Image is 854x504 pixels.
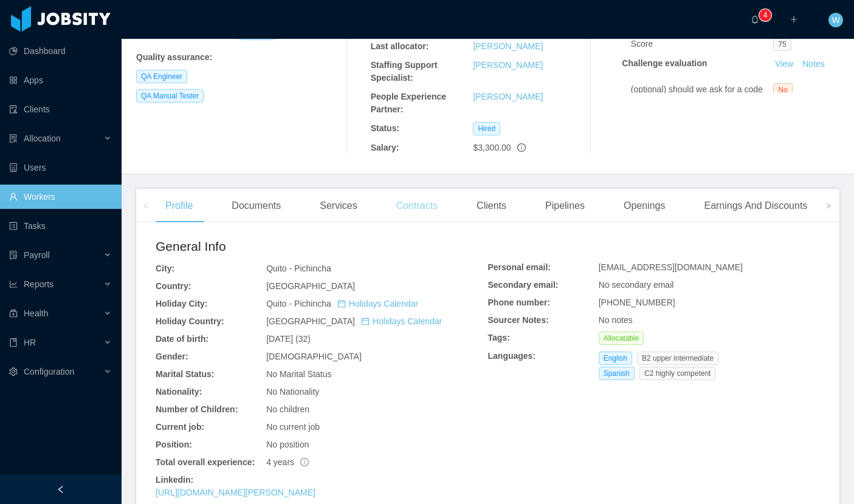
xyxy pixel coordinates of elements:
[832,13,839,27] span: W
[266,264,331,273] span: Quito - Pichincha
[9,280,18,288] i: icon: line-chart
[488,333,510,342] b: Tags:
[156,281,191,291] b: Country:
[488,298,551,307] b: Phone number:
[222,189,291,223] div: Documents
[488,351,536,361] b: Languages:
[694,189,817,223] div: Earnings And Discounts
[266,404,309,414] span: No children
[599,367,635,380] span: Spanish
[156,422,204,432] b: Current job:
[136,89,204,103] span: QA Manual Tester
[771,59,797,69] a: View
[266,299,418,308] span: Quito - Pichincha
[9,214,112,238] a: icon: profileTasks
[599,332,644,345] span: Allocatable
[488,315,549,325] b: Sourcer Notes:
[763,9,768,21] p: 4
[24,134,61,143] span: Allocation
[599,315,633,325] span: No notes
[266,457,309,467] span: 4 years
[473,60,543,70] a: [PERSON_NAME]
[266,369,331,379] span: No Marital Status
[24,367,74,376] span: Configuration
[473,41,543,51] a: [PERSON_NAME]
[9,367,18,376] i: icon: setting
[24,308,48,318] span: Health
[773,38,791,51] span: 75
[622,58,707,68] strong: Challenge evaluation
[24,279,53,289] span: Reports
[266,281,355,291] span: [GEOGRAPHIC_DATA]
[156,475,193,485] b: Linkedin:
[266,440,309,449] span: No position
[535,189,594,223] div: Pipelines
[310,189,367,223] div: Services
[156,334,208,344] b: Date of birth:
[751,15,759,24] i: icon: bell
[136,70,187,83] span: QA Engineer
[371,60,438,83] b: Staffing Support Specialist:
[266,316,442,326] span: [GEOGRAPHIC_DATA]
[266,387,319,397] span: No Nationality
[266,352,362,361] span: [DEMOGRAPHIC_DATA]
[9,309,18,318] i: icon: medicine-box
[639,367,715,380] span: C2 highly competent
[337,299,418,308] a: icon: calendarHolidays Calendar
[488,280,559,290] b: Secondary email:
[24,250,50,260] span: Payroll
[797,57,830,72] button: Notes
[599,280,674,290] span: No secondary email
[825,203,832,209] i: icon: right
[9,251,18,259] i: icon: file-protect
[361,316,442,326] a: icon: calendarHolidays Calendar
[631,83,774,109] div: (optional) should we ask for a code refactor and make a new evaluation?
[300,458,309,466] span: info-circle
[156,352,188,361] b: Gender:
[759,9,771,21] sup: 4
[156,264,174,273] b: City:
[473,122,500,135] span: Hired
[266,422,320,432] span: No current job
[156,237,488,256] h2: General Info
[9,39,112,63] a: icon: pie-chartDashboard
[156,189,202,223] div: Profile
[156,404,238,414] b: Number of Children:
[473,92,543,101] a: [PERSON_NAME]
[9,338,18,347] i: icon: book
[488,262,551,272] b: Personal email:
[156,387,202,397] b: Nationality:
[156,457,255,467] b: Total overall experience:
[156,299,208,308] b: Holiday City:
[9,185,112,209] a: icon: userWorkers
[337,299,346,308] i: icon: calendar
[371,143,399,152] b: Salary:
[773,83,792,97] span: No
[143,203,149,209] i: icon: left
[599,352,632,365] span: English
[9,97,112,121] a: icon: auditClients
[371,92,447,114] b: People Experience Partner:
[599,262,743,272] span: [EMAIL_ADDRESS][DOMAIN_NAME]
[517,143,526,152] span: info-circle
[361,317,370,325] i: icon: calendar
[473,143,511,152] span: $3,300.00
[156,316,224,326] b: Holiday Country:
[9,155,112,180] a: icon: robotUsers
[387,189,447,223] div: Contracts
[371,123,399,133] b: Status:
[9,134,18,143] i: icon: solution
[24,338,36,347] span: HR
[637,352,718,365] span: B2 upper intermediate
[614,189,675,223] div: Openings
[9,68,112,92] a: icon: appstoreApps
[371,41,429,51] b: Last allocator:
[156,488,315,497] a: [URL][DOMAIN_NAME][PERSON_NAME]
[156,369,214,379] b: Marital Status:
[790,15,798,24] i: icon: plus
[467,189,516,223] div: Clients
[599,298,675,307] span: [PHONE_NUMBER]
[156,440,192,449] b: Position:
[631,38,774,50] div: Score
[136,52,212,62] b: Quality assurance :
